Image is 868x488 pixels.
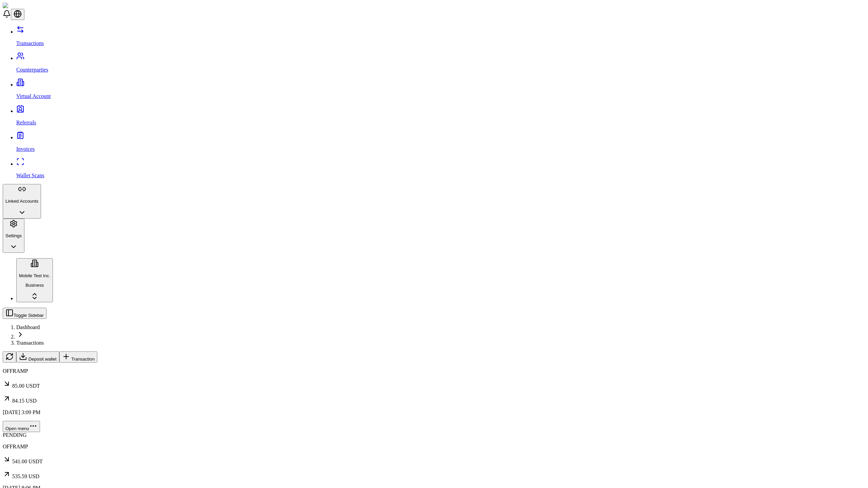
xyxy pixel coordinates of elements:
a: Invoices [16,135,865,152]
img: ShieldPay Logo [3,3,43,9]
a: Wallet Scans [16,161,865,179]
p: 84.15 USD [3,394,865,404]
a: Virtual Account [16,82,865,99]
button: Settings [3,219,24,253]
span: Deposit wallet [28,357,57,362]
p: Wallet Scans [16,172,865,179]
a: Counterparties [16,55,865,73]
p: Counterparties [16,67,865,73]
button: Mobile Test Inc.Business [16,258,53,302]
p: OFFRAMP [3,368,865,374]
p: 541.00 USDT [3,455,865,465]
button: Linked Accounts [3,184,41,219]
button: Transaction [59,351,98,363]
a: Referrals [16,108,865,126]
button: Toggle Sidebar [3,308,46,319]
p: Referrals [16,120,865,126]
span: Transaction [71,357,95,362]
nav: breadcrumb [3,324,865,346]
a: Transactions [16,29,865,46]
p: [DATE] 3:09 PM [3,409,865,415]
span: Toggle Sidebar [14,313,44,318]
p: Business [19,283,50,288]
p: Virtual Account [16,93,865,99]
p: Mobile Test Inc. [19,273,50,278]
p: 535.59 USD [3,470,865,480]
div: PENDING [3,432,865,438]
p: Invoices [16,146,865,152]
p: Settings [5,233,22,238]
p: Linked Accounts [5,199,38,204]
span: Open menu [5,426,29,431]
a: Dashboard [16,324,40,330]
p: 85.00 USDT [3,380,865,389]
button: Deposit wallet [16,351,59,363]
p: OFFRAMP [3,444,865,450]
button: Open menu [3,421,40,432]
p: Transactions [16,40,865,46]
a: Transactions [16,340,44,346]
